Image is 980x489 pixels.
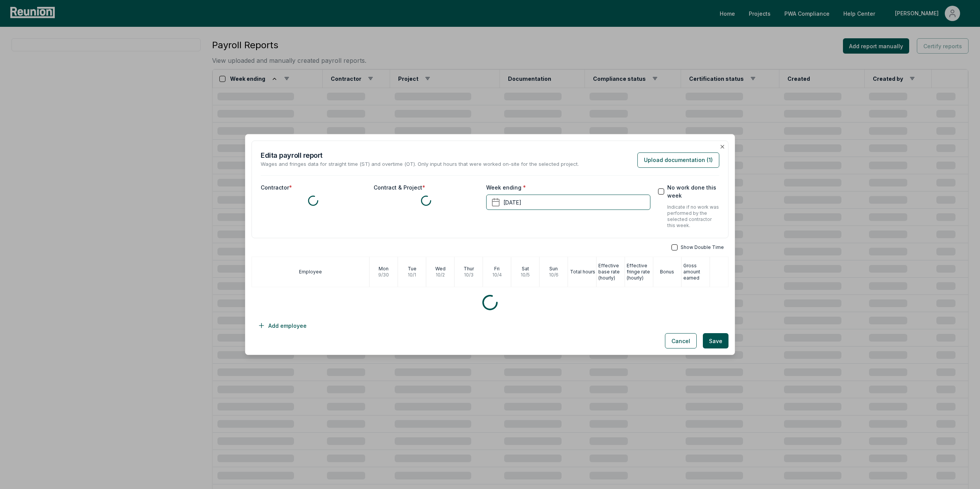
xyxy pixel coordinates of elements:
button: Upload documentation (1) [637,152,719,168]
p: 10 / 4 [492,272,502,278]
label: No work done this week [667,183,719,200]
p: Effective fringe rate (hourly) [627,263,653,281]
p: Sat [522,266,529,272]
span: Show Double Time [681,244,724,250]
button: Cancel [665,333,697,348]
p: Thur [464,266,474,272]
p: Indicate if no work was performed by the selected contractor this week. [667,204,719,229]
button: [DATE] [486,195,650,210]
h2: Edit a payroll report [261,150,579,160]
p: Mon [379,266,389,272]
p: 9 / 30 [378,272,389,278]
label: Contract & Project [374,183,425,191]
p: Fri [494,266,500,272]
p: Total hours [570,269,595,275]
p: Effective base rate (hourly) [598,263,624,281]
p: Gross amount earned [683,263,709,281]
button: Add employee [252,318,313,333]
p: Wed [435,266,446,272]
p: 10 / 5 [521,272,530,278]
p: Wages and fringes data for straight time (ST) and overtime (OT). Only input hours that were worke... [261,160,579,168]
label: Contractor [261,183,292,191]
p: 10 / 3 [464,272,474,278]
p: 10 / 2 [436,272,445,278]
p: Sun [549,266,558,272]
button: Save [703,333,728,348]
p: 10 / 1 [408,272,416,278]
p: Tue [408,266,416,272]
p: 10 / 6 [549,272,559,278]
label: Week ending [486,183,526,191]
p: Employee [299,269,322,275]
p: Bonus [660,269,674,275]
